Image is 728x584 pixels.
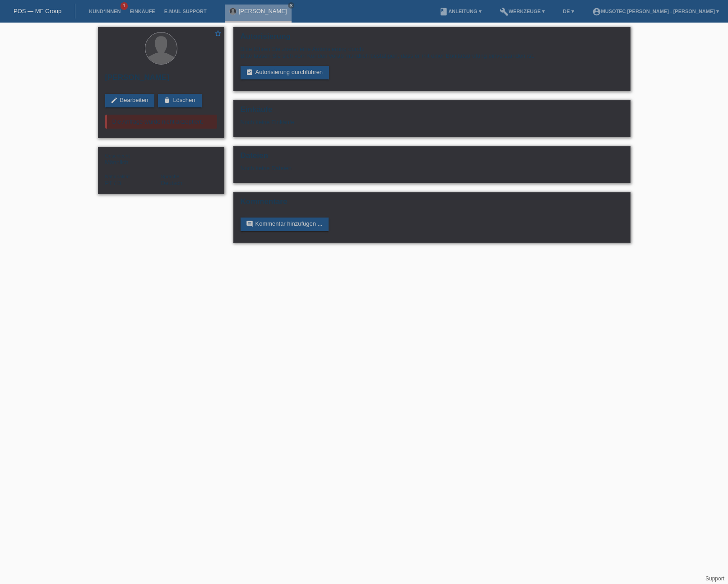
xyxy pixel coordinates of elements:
[14,8,61,14] a: POS — MF Group
[592,7,601,16] i: account_circle
[241,105,623,119] h2: Einkäufe
[105,115,217,129] div: Die Anfrage wurde nicht akzeptiert.
[241,46,623,59] div: Bitte führen Sie zuerst eine Autorisierung durch. Bitte lassen Sie sich vom Kunden vorab mündlich...
[125,9,159,14] a: Einkäufe
[105,180,121,186] span: Portugal / B / 30.04.2024
[500,7,509,16] i: build
[289,3,293,8] i: close
[105,152,161,166] div: Männlich
[588,9,723,14] a: account_circleMusoTec [PERSON_NAME] - [PERSON_NAME] ▾
[241,66,329,79] a: assignment_turned_inAutorisierung durchführen
[246,69,253,76] i: assignment_turned_in
[246,220,253,227] i: comment
[161,180,183,186] span: Deutsch
[495,9,550,14] a: buildWerkzeuge ▾
[105,94,155,107] a: editBearbeiten
[214,29,222,37] i: star_border
[241,32,623,46] h2: Autorisierung
[239,8,287,14] a: [PERSON_NAME]
[241,218,329,231] a: commentKommentar hinzufügen ...
[288,2,294,9] a: close
[121,2,128,10] span: 1
[163,97,171,104] i: delete
[241,197,623,211] h2: Kommentare
[158,94,201,107] a: deleteLöschen
[161,174,180,179] span: Sprache
[84,9,125,14] a: Kund*innen
[214,29,222,39] a: star_border
[439,7,448,16] i: book
[105,153,130,158] span: Geschlecht
[558,9,578,14] a: DE ▾
[105,174,130,179] span: Nationalität
[435,9,486,14] a: bookAnleitung ▾
[705,575,724,582] a: Support
[111,97,118,104] i: edit
[241,165,516,171] div: Noch keine Dateien
[105,73,217,87] h2: [PERSON_NAME]
[160,9,211,14] a: E-Mail Support
[241,151,623,165] h2: Dateien
[241,119,623,132] div: Noch keine Einkäufe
